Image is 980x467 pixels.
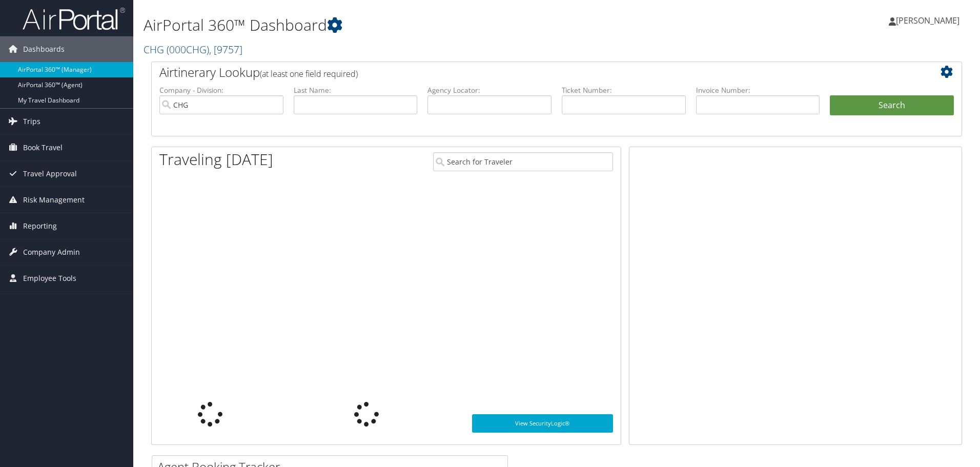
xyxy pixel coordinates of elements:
span: Dashboards [23,36,65,62]
span: [PERSON_NAME] [896,15,959,26]
label: Agency Locator: [427,85,552,95]
a: [PERSON_NAME] [889,5,970,36]
span: Risk Management [23,187,85,213]
h1: Traveling [DATE] [159,149,273,170]
span: Reporting [23,213,57,239]
h1: AirPortal 360™ Dashboard [144,14,695,36]
button: Search [830,95,954,116]
label: Ticket Number: [562,85,686,95]
span: Travel Approval [23,161,77,187]
h2: Airtinerary Lookup [159,64,886,81]
label: Company - Division: [159,85,283,95]
input: Search for Traveler [433,152,613,171]
img: airportal-logo.png [23,7,125,31]
span: Book Travel [23,135,63,160]
a: CHG [144,43,242,56]
span: ( 000CHG ) [167,43,209,56]
span: Company Admin [23,239,80,265]
span: (at least one field required) [260,68,358,79]
span: , [ 9757 ] [209,43,242,56]
label: Invoice Number: [696,85,820,95]
label: Last Name: [294,85,418,95]
span: Trips [23,109,40,134]
a: View SecurityLogic® [472,414,613,433]
span: Employee Tools [23,266,76,291]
